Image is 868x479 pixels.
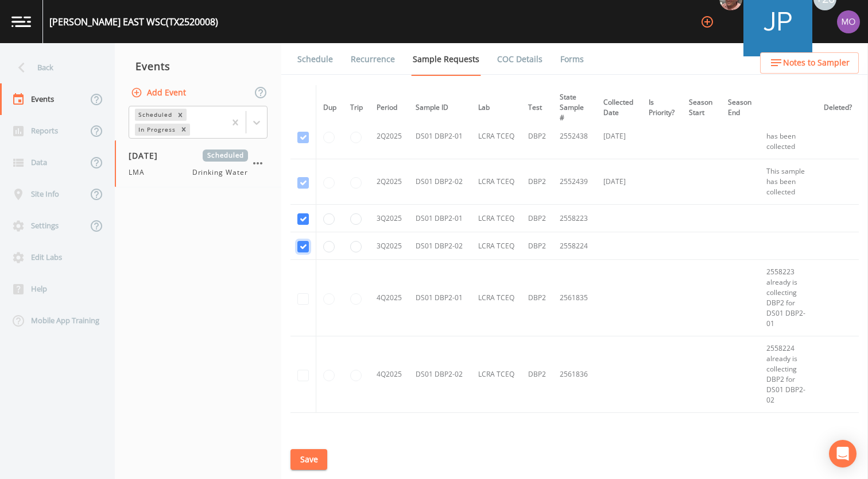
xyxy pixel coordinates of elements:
td: 2561836 [553,336,596,413]
td: LCRA TCEQ [471,205,521,232]
td: DBP2 [521,159,553,205]
th: Season Start [682,85,721,131]
a: Schedule [296,43,335,75]
td: 3Q2025 [370,232,409,260]
td: 2552438 [553,114,596,159]
td: DBP2 [521,336,553,413]
a: Forms [559,43,586,75]
a: Sample Requests [411,43,481,76]
th: Trip [343,85,370,131]
img: 4e251478aba98ce068fb7eae8f78b90c [837,10,860,33]
span: LMA [129,167,152,178]
th: Period [370,85,409,131]
th: Collected Date [596,85,642,131]
td: LCRA TCEQ [471,260,521,336]
div: Remove In Progress [177,124,190,136]
td: DS01 DBP2-01 [409,260,471,336]
a: [DATE]ScheduledLMADrinking Water [115,140,281,187]
td: DBP2 [521,114,553,159]
td: DBP2 [521,260,553,336]
td: [DATE] [596,159,642,205]
td: [DATE] [596,114,642,159]
td: 4Q2025 [370,336,409,413]
th: Test [521,85,553,131]
td: 2561835 [553,260,596,336]
div: Open Intercom Messenger [829,440,857,467]
div: Events [115,52,281,81]
td: 2558223 already is collecting DBP2 for DS01 DBP2-01 [759,260,817,336]
img: logo [11,16,31,27]
th: State Sample # [553,85,596,131]
th: Dup [316,85,344,131]
td: DS01 DBP2-02 [409,232,471,260]
td: This sample has been collected [759,159,817,205]
td: 2Q2025 [370,114,409,159]
td: 2558224 already is collecting DBP2 for DS01 DBP2-02 [759,336,817,413]
td: 2Q2025 [370,159,409,205]
div: Remove Scheduled [174,109,187,121]
th: Lab [471,85,521,131]
span: Scheduled [203,150,248,162]
td: LCRA TCEQ [471,159,521,205]
span: Notes to Sampler [783,56,850,70]
div: In Progress [135,124,177,136]
div: [PERSON_NAME] EAST WSC (TX2520008) [49,15,218,29]
td: 2558223 [553,205,596,232]
td: DBP2 [521,205,553,232]
td: LCRA TCEQ [471,114,521,159]
td: DBP2 [521,232,553,260]
td: 2552439 [553,159,596,205]
td: LCRA TCEQ [471,232,521,260]
th: Deleted? [817,85,859,131]
td: 4Q2025 [370,260,409,336]
td: DS01 DBP2-02 [409,159,471,205]
td: DS01 DBP2-02 [409,336,471,413]
a: Recurrence [349,43,397,75]
td: 2558224 [553,232,596,260]
th: Sample ID [409,85,471,131]
td: LCRA TCEQ [471,336,521,413]
div: Scheduled [135,109,174,121]
a: COC Details [495,43,544,75]
td: 3Q2025 [370,205,409,232]
td: DS01 DBP2-01 [409,205,471,232]
button: Notes to Sampler [760,52,859,74]
span: Drinking Water [192,167,248,178]
button: Save [290,449,327,470]
th: Season End [721,85,759,131]
td: This sample has been collected [759,114,817,159]
td: DS01 DBP2-01 [409,114,471,159]
button: Add Event [129,82,191,104]
span: [DATE] [129,150,166,162]
th: Is Priority? [642,85,682,131]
